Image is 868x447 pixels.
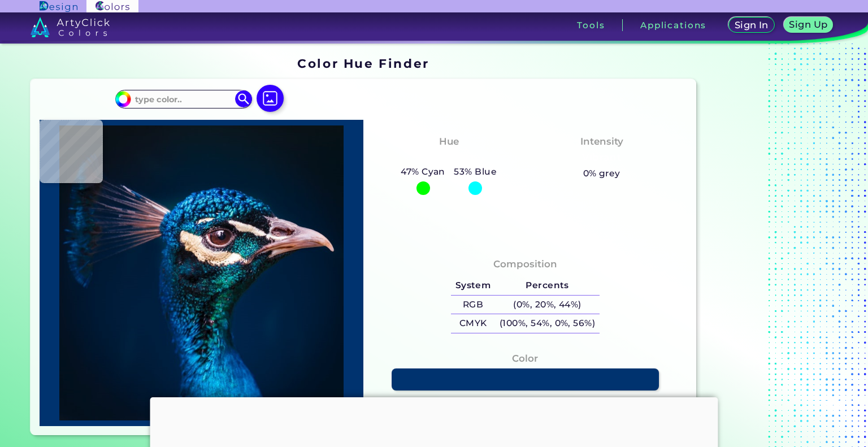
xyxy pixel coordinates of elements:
h5: 47% Cyan [396,164,449,179]
h5: Sign Up [789,20,828,29]
a: Sign In [728,18,774,33]
h4: Composition [493,256,557,272]
h4: Hue [439,133,459,150]
h5: CMYK [451,314,495,333]
iframe: Advertisement [701,53,842,440]
h3: Cyan-Blue [417,151,481,164]
h5: 0% grey [583,166,620,181]
h5: (0%, 20%, 44%) [495,296,600,314]
h5: (100%, 54%, 0%, 56%) [495,314,600,333]
h3: #00336F [502,394,548,408]
a: Sign Up [784,18,833,33]
h3: Tools [577,21,605,29]
h5: Sign In [735,20,769,29]
img: img_pavlin.jpg [45,125,358,421]
img: icon picture [257,85,284,112]
h5: RGB [451,296,495,314]
h3: Vibrant [577,151,626,164]
img: ArtyClick Design logo [40,1,77,12]
input: type color.. [131,92,236,107]
h4: Color [512,350,538,367]
h5: Percents [495,276,600,295]
h1: Color Hue Finder [297,55,429,72]
h5: 53% Blue [450,164,501,179]
img: logo_artyclick_colors_white.svg [31,17,110,37]
h5: System [451,276,495,295]
h3: Applications [640,21,706,29]
h4: Intensity [580,133,623,150]
img: icon search [235,90,252,107]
